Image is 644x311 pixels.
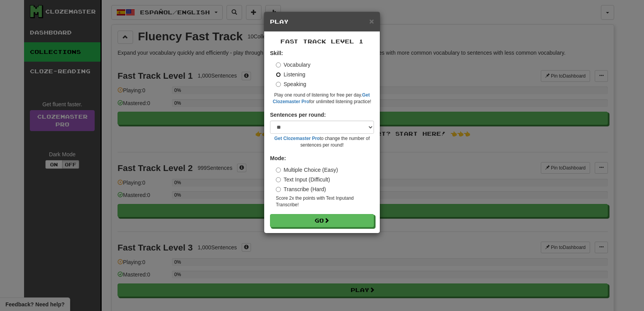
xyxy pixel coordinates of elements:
[276,195,374,208] small: Score 2x the points with Text Input and Transcribe !
[276,82,281,87] input: Speaking
[270,135,374,149] small: to change the number of sentences per round!
[276,62,281,67] input: Vocabulary
[369,17,374,25] button: Close
[274,136,320,141] a: Get Clozemaster Pro
[270,111,326,119] label: Sentences per round:
[276,187,281,192] input: Transcribe (Hard)
[369,17,374,26] span: ×
[276,80,306,88] label: Speaking
[270,50,283,56] strong: Skill:
[270,155,286,161] strong: Mode:
[270,92,374,105] small: Play one round of listening for free per day. for unlimited listening practice!
[276,168,281,173] input: Multiple Choice (Easy)
[276,177,281,182] input: Text Input (Difficult)
[276,166,338,174] label: Multiple Choice (Easy)
[270,18,374,26] h5: Play
[276,61,310,69] label: Vocabulary
[270,214,374,227] button: Go
[276,71,305,78] label: Listening
[276,72,281,77] input: Listening
[280,38,364,45] span: Fast Track Level 1
[276,176,330,183] label: Text Input (Difficult)
[276,185,326,193] label: Transcribe (Hard)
